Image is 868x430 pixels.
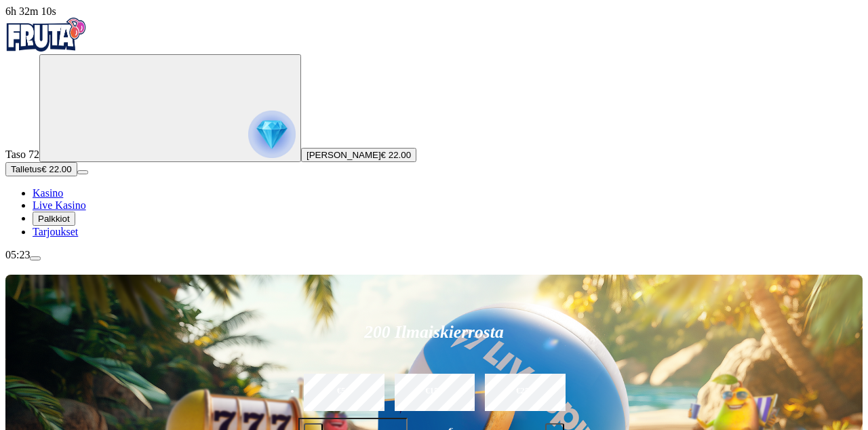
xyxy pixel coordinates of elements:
[30,256,41,260] button: menu
[481,372,568,411] label: €250
[41,164,71,174] span: € 22.00
[5,18,863,238] nav: Primary
[33,212,75,226] button: Palkkiot
[301,148,416,162] button: [PERSON_NAME]€ 22.00
[5,42,87,54] a: Fruta
[39,54,301,162] button: reward progress
[5,149,39,160] span: Taso 72
[5,187,863,238] nav: Main menu
[38,214,70,224] span: Palkkiot
[5,249,30,260] span: 05:23
[11,164,41,174] span: Talletus
[248,111,296,158] img: reward progress
[33,187,63,199] a: Kasino
[5,5,56,17] span: user session time
[307,150,381,160] span: [PERSON_NAME]
[381,150,411,160] span: € 22.00
[5,18,87,52] img: Fruta
[5,162,77,176] button: Talletusplus icon€ 22.00
[300,372,387,411] label: €50
[33,226,78,237] a: Tarjoukset
[391,372,477,411] label: €150
[77,170,88,174] button: menu
[33,199,86,211] a: Live Kasino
